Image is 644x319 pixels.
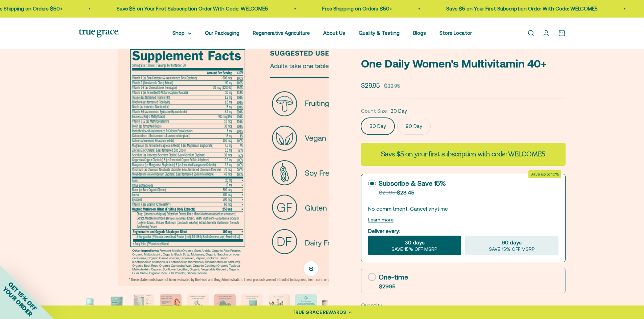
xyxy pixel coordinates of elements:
[292,309,346,316] div: TRUE GRACE REWARDS
[361,80,380,90] sale-price: $29.95
[106,294,127,318] button: Go to item 2
[322,300,344,318] button: Go to item 10
[79,294,100,316] img: Daily Multivitamin for Immune Support, Energy, Daily Balance, and Healthy Bone Support* Vitamin A...
[253,30,310,36] a: Regenerative Agriculture
[390,107,407,115] span: 30 Day
[381,150,545,159] strong: Save $5 on your first subscription with code: WELCOME5
[106,294,127,316] img: Daily Multivitamin for Immune Support, Energy, Daily Balance, and Healthy Bone Support* - Vitamin...
[323,30,345,36] a: About Us
[214,294,236,316] img: Reishi supports healthy aging. Lion's Mane for brain, nerve, and cognitive support. Maitake suppo...
[187,294,209,316] img: Holy Basil and Ashwagandha are Ayurvedic herbs known as "adaptogens." They support overall health...
[295,294,317,316] img: Every lot of True Grace supplements undergoes extensive third-party testing. Regulation says we d...
[295,294,317,318] button: Go to item 9
[359,30,400,36] a: Quality & Testing
[361,301,383,310] label: Quantity:
[205,30,239,36] a: Our Packaging
[133,294,154,316] img: Fruiting Body Vegan Soy Free Gluten Free Dairy Free
[160,294,182,318] button: Go to item 4
[241,294,263,318] button: Go to item 7
[384,82,400,90] compare-at-price: $33.95
[118,37,367,286] img: Fruiting Body Vegan Soy Free Gluten Free Dairy Free
[172,29,191,37] summary: Shop
[116,5,267,13] p: Save $5 on Your First Subscription Order With Code: WELCOME5
[79,294,100,318] button: Go to item 1
[1,285,34,318] span: YOUR ORDER
[214,294,236,318] button: Go to item 6
[268,294,290,316] img: Our full product line provides a robust and comprehensive offering for a true foundation of healt...
[7,281,38,312] span: GET 15% OFF
[241,294,263,316] img: When you opt out for our refill pouches instead of buying a whole new bottle every time you buy s...
[413,30,426,36] a: Blogs
[439,30,472,36] a: Store Locator
[268,294,290,318] button: Go to item 8
[187,294,209,318] button: Go to item 5
[361,107,388,115] legend: Count Size:
[160,294,182,316] img: - 1200IU of Vitamin D3 from lichen and 60 mcg of Vitamin K2 from Mena-Q7 - Regenerative & organic...
[321,6,391,11] a: Free Shipping on Orders $50+
[361,55,566,72] p: One Daily Women's Multivitamin 40+
[446,5,597,13] p: Save $5 on Your First Subscription Order With Code: WELCOME5
[133,294,154,318] button: Go to item 3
